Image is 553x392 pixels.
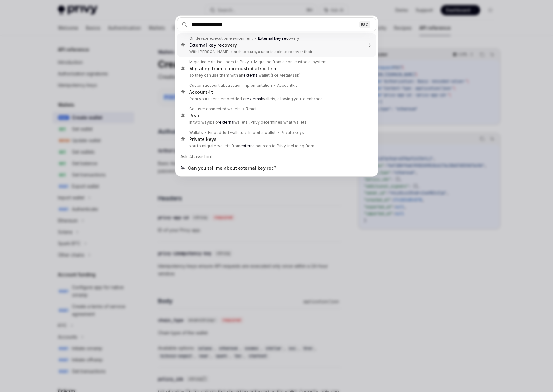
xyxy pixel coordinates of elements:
div: Custom account abstraction implementation [189,83,272,88]
div: On device execution environment [189,36,253,41]
p: With [PERSON_NAME]'s architecture, a user is able to recover their [189,49,363,54]
div: React [189,113,202,119]
div: overy [258,36,299,41]
b: external [219,120,234,125]
div: Wallets [189,130,203,135]
b: external [247,96,262,101]
div: Get user connected wallets [189,107,241,112]
div: Import a wallet [248,130,276,135]
p: in two ways: For wallets , Privy determines what wallets [189,120,363,125]
b: external [243,73,259,78]
div: overy [189,42,237,48]
div: Ask AI assistant [177,151,376,162]
div: Embedded wallets [208,130,243,135]
div: React [246,107,257,112]
div: Private keys [281,130,304,135]
b: external [240,143,256,148]
div: ESC [359,21,370,28]
div: AccountKit [189,89,213,95]
p: you to migrate wallets from sources to Privy, including from [189,143,363,148]
div: Migrating existing users to Privy [189,59,249,65]
div: Migrating from a non-custodial system [254,59,327,65]
div: AccountKit [277,83,297,88]
p: from your user's embedded or wallets, allowing you to enhance [189,96,363,101]
div: Migrating from a non-custodial system [189,66,276,72]
b: External key rec [258,36,288,41]
p: so they can use them with an wallet (like MetaMask). [189,73,363,78]
b: External key rec [189,42,225,48]
span: Can you tell me about external key rec? [188,165,276,171]
div: Private keys [189,136,217,142]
